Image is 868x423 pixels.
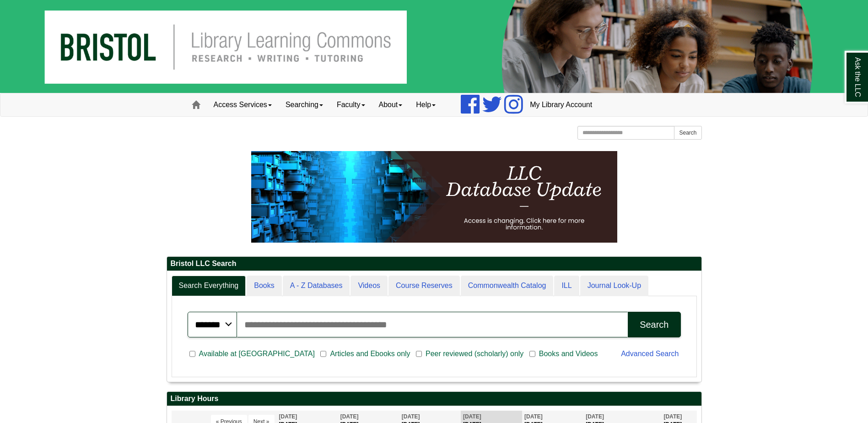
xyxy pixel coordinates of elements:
[663,413,682,420] span: [DATE]
[195,348,318,359] span: Available at [GEOGRAPHIC_DATA]
[523,93,599,116] a: My Library Account
[402,413,420,420] span: [DATE]
[172,276,246,296] a: Search Everything
[350,276,388,296] a: Videos
[167,257,701,271] h2: Bristol LLC Search
[461,276,554,296] a: Commonwealth Catalog
[628,312,680,337] button: Search
[251,151,617,243] img: HTML tutorial
[409,93,442,116] a: Help
[189,350,195,358] input: Available at [GEOGRAPHIC_DATA]
[207,93,279,116] a: Access Services
[340,413,359,420] span: [DATE]
[529,350,535,358] input: Books and Videos
[279,93,330,116] a: Searching
[524,413,543,420] span: [DATE]
[580,276,648,296] a: Journal Look-Up
[320,350,326,358] input: Articles and Ebooks only
[535,348,602,359] span: Books and Videos
[463,413,481,420] span: [DATE]
[283,276,350,296] a: A - Z Databases
[674,126,701,140] button: Search
[330,93,372,116] a: Faculty
[416,350,422,358] input: Peer reviewed (scholarly) only
[640,320,669,330] div: Search
[621,350,679,358] a: Advanced Search
[554,276,579,296] a: ILL
[586,413,604,420] span: [DATE]
[279,413,297,420] span: [DATE]
[326,348,414,359] span: Articles and Ebooks only
[372,93,410,116] a: About
[422,348,527,359] span: Peer reviewed (scholarly) only
[388,276,460,296] a: Course Reserves
[247,276,281,296] a: Books
[167,392,701,406] h2: Library Hours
